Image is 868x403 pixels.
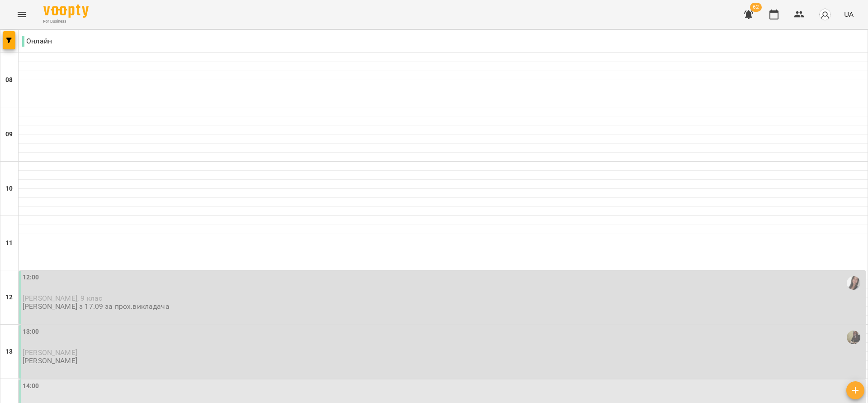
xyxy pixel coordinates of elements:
[23,294,102,302] span: [PERSON_NAME], 9 клас
[11,4,33,25] button: Menu
[5,293,13,302] h6: 12
[43,19,89,24] span: For Business
[819,8,831,21] img: avatar_s.png
[23,348,77,357] span: [PERSON_NAME]
[22,36,52,47] p: Онлайн
[23,327,39,337] label: 13:00
[23,381,39,391] label: 14:00
[750,3,762,12] span: 62
[847,331,860,344] img: Шаповалова Тетяна Андріївна
[846,381,864,399] button: Створити урок
[5,184,13,194] h6: 10
[847,276,860,290] img: Рараговська Антоніна Леонівна
[844,10,854,19] span: UA
[5,130,13,139] h6: 09
[43,5,89,18] img: Voopty Logo
[5,347,13,357] h6: 13
[840,6,857,23] button: UA
[5,75,13,85] h6: 08
[23,302,170,310] p: [PERSON_NAME] з 17.09 за прох.викладача
[23,273,39,283] label: 12:00
[23,357,77,365] p: [PERSON_NAME]
[5,238,13,248] h6: 11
